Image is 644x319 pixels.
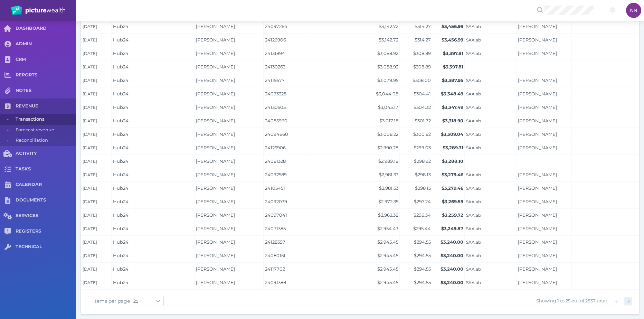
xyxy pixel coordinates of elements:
[518,77,557,83] a: [PERSON_NAME]
[466,280,515,285] span: SAA.ab
[518,199,557,204] a: [PERSON_NAME]
[442,37,463,43] span: $3,456.99
[413,131,431,137] span: $300.82
[465,168,517,182] td: SAA.ab
[466,78,515,83] span: SAA.ab
[264,209,312,222] td: 24097041
[16,228,76,234] span: REGISTERS
[518,104,557,110] a: [PERSON_NAME]
[377,253,398,258] span: $2,945.45
[81,101,112,114] td: [DATE]
[264,182,312,195] td: 24105451
[113,91,129,96] span: Hub24
[465,128,517,141] td: SAA.ab
[630,8,637,13] span: NN
[196,266,235,272] span: [PERSON_NAME]
[441,253,463,258] span: $3,240.00
[81,195,112,209] td: [DATE]
[265,91,311,97] span: 24093328
[466,91,515,97] span: SAA.ab
[413,226,431,231] span: $295.44
[81,209,112,222] td: [DATE]
[377,239,398,245] span: $2,945.45
[265,225,311,232] span: 24071385
[442,185,463,191] span: $3,279.46
[113,185,129,191] span: Hub24
[465,249,517,263] td: SAA.ab
[196,280,235,285] span: [PERSON_NAME]
[265,64,311,71] span: 24130263
[466,132,515,137] span: SAA.ab
[265,104,311,111] span: 24130505
[81,155,112,168] td: [DATE]
[16,26,76,31] span: DASHBOARD
[465,222,517,236] td: SAA.ab
[414,253,431,258] span: $294.55
[378,212,398,218] span: $2,963.38
[81,222,112,236] td: [DATE]
[465,209,517,222] td: SAA.ab
[465,34,517,47] td: SAA.ab
[265,131,311,138] span: 24094660
[415,118,431,123] span: $301.72
[88,298,133,304] span: Items per page
[113,266,129,272] span: Hub24
[442,172,463,177] span: $3,279.46
[196,77,235,83] span: [PERSON_NAME]
[81,74,112,87] td: [DATE]
[466,186,515,191] span: SAA.ab
[265,212,311,219] span: 24097041
[518,239,557,245] a: [PERSON_NAME]
[377,64,398,69] span: $3,088.92
[465,276,517,290] td: SAA.ab
[265,77,311,84] span: 24119577
[265,185,311,192] span: 24105451
[415,37,431,43] span: $314.27
[265,158,311,165] span: 24081328
[113,24,129,29] span: Hub24
[16,114,74,125] span: Transactions
[415,24,431,29] span: $314.27
[264,168,312,182] td: 24092589
[81,263,112,276] td: [DATE]
[413,77,431,83] span: $308.00
[441,91,463,96] span: $3,348.49
[81,128,112,141] td: [DATE]
[377,266,398,272] span: $2,945.45
[113,226,129,231] span: Hub24
[518,226,557,231] a: [PERSON_NAME]
[377,77,398,83] span: $3,079.95
[113,104,129,110] span: Hub24
[465,47,517,60] td: SAA.ab
[377,226,398,231] span: $2,954.43
[16,88,76,94] span: NOTES
[264,141,312,155] td: 24125906
[196,239,235,245] span: [PERSON_NAME]
[518,37,557,43] a: [PERSON_NAME]
[414,280,431,285] span: $294.55
[518,185,557,191] a: [PERSON_NAME]
[16,244,76,250] span: TECHNICAL
[196,172,235,177] span: [PERSON_NAME]
[16,182,76,188] span: CALENDAR
[518,91,557,96] a: [PERSON_NAME]
[81,276,112,290] td: [DATE]
[443,64,463,69] span: $3,397.81
[441,280,463,285] span: $3,240.00
[613,297,622,306] button: Show previous page
[81,249,112,263] td: [DATE]
[442,77,463,83] span: $3,387.95
[518,280,557,285] a: [PERSON_NAME]
[265,23,311,30] span: 24097264
[264,20,312,34] td: 24097264
[265,266,311,273] span: 24117702
[413,64,431,69] span: $308.89
[81,47,112,60] td: [DATE]
[265,37,311,44] span: 24126906
[113,50,129,56] span: Hub24
[113,253,129,258] span: Hub24
[415,172,431,177] span: $298.13
[466,118,515,124] span: SAA.ab
[466,37,515,43] span: SAA.ab
[442,212,463,218] span: $3,259.72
